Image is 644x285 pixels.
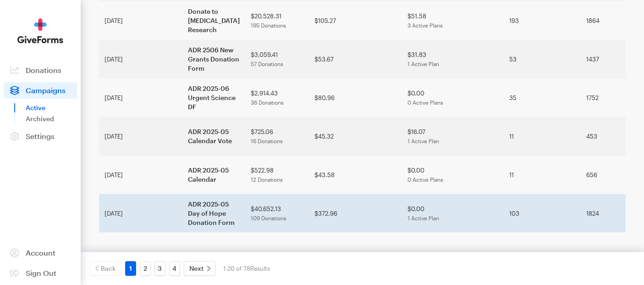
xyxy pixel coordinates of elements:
span: 16 Donations [251,138,283,144]
td: ADR 2506 New Grants Donation Form [182,40,245,78]
td: 193 [504,1,581,40]
td: [DATE] [99,194,182,233]
td: 1864 [581,1,639,40]
a: Active [26,102,77,113]
td: $0.00 [402,194,504,233]
td: 453 [581,117,639,156]
td: [DATE] [99,156,182,194]
a: 2 [140,261,151,276]
td: 103 [504,194,581,233]
span: 109 Donations [251,215,286,221]
td: $51.58 [402,1,504,40]
td: [DATE] [99,1,182,40]
td: $3,059.41 [245,40,309,78]
img: GiveForms [17,18,63,44]
td: $2,914.43 [245,78,309,117]
td: $0.00 [402,78,504,117]
td: $20,528.31 [245,1,309,40]
span: 1 Active Plan [407,215,439,221]
a: 4 [169,261,180,276]
td: 35 [504,78,581,117]
span: 0 Active Plans [407,99,443,106]
td: $40,652.13 [245,194,309,233]
span: 12 Donations [251,176,283,183]
td: [DATE] [99,40,182,78]
div: 1-20 of 78 [223,261,270,276]
span: Donations [26,66,61,74]
td: 1824 [581,194,639,233]
span: 1 Active Plan [407,61,439,67]
td: Donate to [MEDICAL_DATA] Research [182,1,245,40]
a: Archived [26,113,77,124]
span: Account [26,248,55,257]
a: Settings [4,128,77,145]
span: Next [189,263,204,274]
td: 1437 [581,40,639,78]
td: $105.27 [309,1,402,40]
td: [DATE] [99,78,182,117]
td: ADR 2025-06 Urgent Science DF [182,78,245,117]
span: 1 Active Plan [407,138,439,144]
td: 11 [504,156,581,194]
td: [DATE] [99,117,182,156]
a: Donations [4,62,77,78]
td: ADR 2025-05 Calendar [182,156,245,194]
td: $45.32 [309,117,402,156]
td: ADR 2025-05 Calendar Vote [182,117,245,156]
td: $725.06 [245,117,309,156]
td: 53 [504,40,581,78]
a: Sign Out [4,265,77,281]
td: $53.67 [309,40,402,78]
td: 1752 [581,78,639,117]
td: $80.96 [309,78,402,117]
span: 3 Active Plans [407,22,443,28]
td: 656 [581,156,639,194]
a: Next [184,261,216,276]
td: ADR 2025-05 Day of Hope Donation Form [182,194,245,233]
td: $43.58 [309,156,402,194]
a: 3 [154,261,165,276]
span: 36 Donations [251,99,284,106]
td: $0.00 [402,156,504,194]
span: 0 Active Plans [407,176,443,183]
span: 195 Donations [251,22,286,28]
td: $31.83 [402,40,504,78]
span: Settings [26,132,55,140]
span: Sign Out [26,268,56,277]
a: Account [4,245,77,261]
td: $372.96 [309,194,402,233]
td: $16.07 [402,117,504,156]
td: $522.98 [245,156,309,194]
a: Campaigns [4,82,77,99]
td: 11 [504,117,581,156]
span: 57 Donations [251,61,283,67]
span: Campaigns [26,86,66,95]
span: Results [250,265,270,272]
